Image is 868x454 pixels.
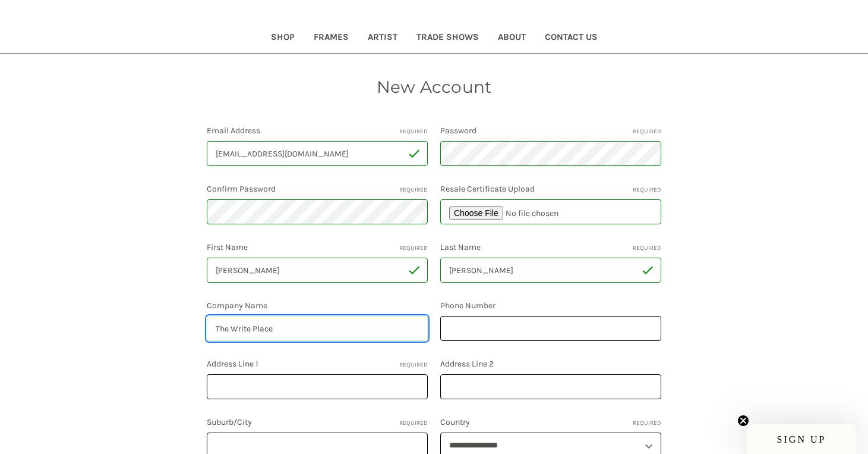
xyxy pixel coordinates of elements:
a: Contact Us [535,24,607,53]
small: Required [399,361,428,370]
label: First Name [207,241,428,253]
label: Address Line 2 [440,358,661,370]
a: Frames [304,24,358,53]
label: Confirm Password [207,183,428,195]
span: SIGN UP [777,434,826,444]
small: Required [633,244,661,253]
h1: New Account [103,74,766,99]
a: About [488,24,535,53]
div: SIGN UPClose teaser [747,424,856,454]
a: Artist [358,24,407,53]
label: Email Address [207,124,428,137]
small: Required [633,127,661,136]
small: Required [399,127,428,136]
small: Required [399,244,428,253]
a: Trade Shows [407,24,488,53]
small: Required [633,419,661,428]
label: Phone Number [440,299,661,312]
small: Required [633,186,661,195]
label: Suburb/City [207,416,428,428]
label: Country [440,416,661,428]
label: Resale Certificate Upload [440,183,661,195]
label: Password [440,124,661,137]
label: Address Line 1 [207,358,428,370]
a: Shop [261,24,304,53]
button: Close teaser [737,415,749,427]
small: Required [399,419,428,428]
label: Last Name [440,241,661,253]
label: Company Name [207,299,428,312]
small: Required [399,186,428,195]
